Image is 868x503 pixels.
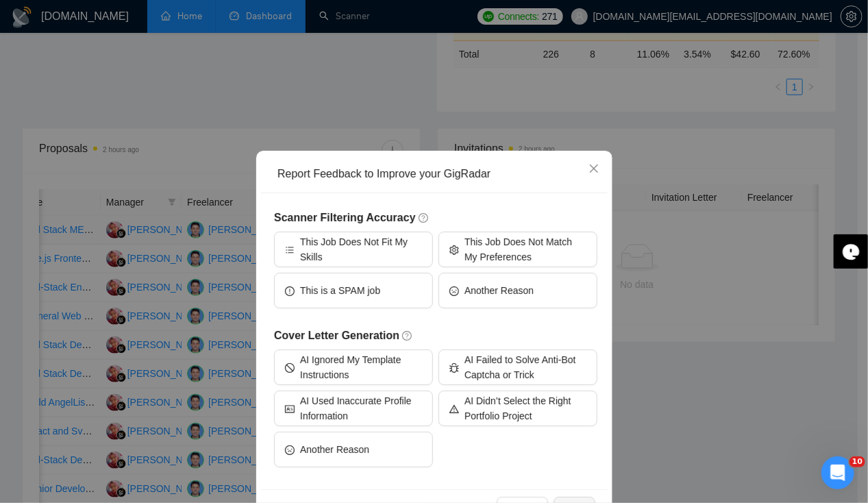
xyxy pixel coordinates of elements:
[274,328,597,344] h5: Cover Letter Generation
[300,352,422,382] span: AI Ignored My Template Instructions
[300,393,422,424] span: AI Used Inaccurate Profile Information
[464,283,534,298] span: Another Reason
[274,349,433,385] button: stopAI Ignored My Template Instructions
[850,456,865,467] span: 10
[285,444,295,454] span: frown
[274,210,597,226] h5: Scanner Filtering Accuracy
[575,151,612,188] button: Close
[285,285,295,295] span: exclamation-circle
[438,391,597,426] button: warningAI Didn’t Select the Right Portfolio Project
[285,244,295,254] span: bars
[418,212,429,223] span: question-circle
[449,285,459,295] span: frown
[464,234,586,265] span: This Job Does Not Match My Preferences
[438,349,597,385] button: bugAI Failed to Solve Anti-Bot Captcha or Trick
[464,352,586,382] span: AI Failed to Solve Anti-Bot Captcha or Trick
[588,163,599,174] span: close
[277,167,601,182] div: Report Feedback to Improve your GigRadar
[449,244,459,254] span: setting
[274,432,433,467] button: frownAnother Reason
[274,273,433,308] button: exclamation-circleThis is a SPAM job
[821,456,854,489] iframe: Intercom live chat
[274,391,433,426] button: idcardAI Used Inaccurate Profile Information
[285,403,295,413] span: idcard
[449,362,459,372] span: bug
[438,273,597,308] button: frownAnother Reason
[438,232,597,267] button: settingThis Job Does Not Match My Preferences
[449,403,459,413] span: warning
[300,234,422,265] span: This Job Does Not Fit My Skills
[300,442,369,457] span: Another Reason
[285,362,295,372] span: stop
[274,232,433,267] button: barsThis Job Does Not Fit My Skills
[300,283,380,298] span: This is a SPAM job
[402,330,413,341] span: question-circle
[464,393,586,424] span: AI Didn’t Select the Right Portfolio Project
